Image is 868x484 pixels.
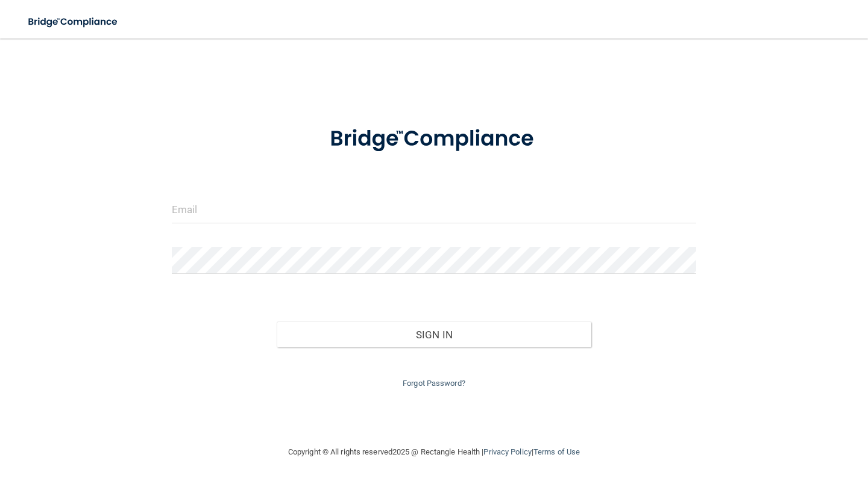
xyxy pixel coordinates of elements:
[483,447,531,456] a: Privacy Policy
[277,321,591,348] button: Sign In
[533,447,580,456] a: Terms of Use
[403,379,465,388] a: Forgot Password?
[18,10,129,34] img: bridge_compliance_login_screen.278c3ca4.svg
[172,196,696,223] input: Email
[214,433,654,471] div: Copyright © All rights reserved 2025 @ Rectangle Health | |
[307,111,561,167] img: bridge_compliance_login_screen.278c3ca4.svg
